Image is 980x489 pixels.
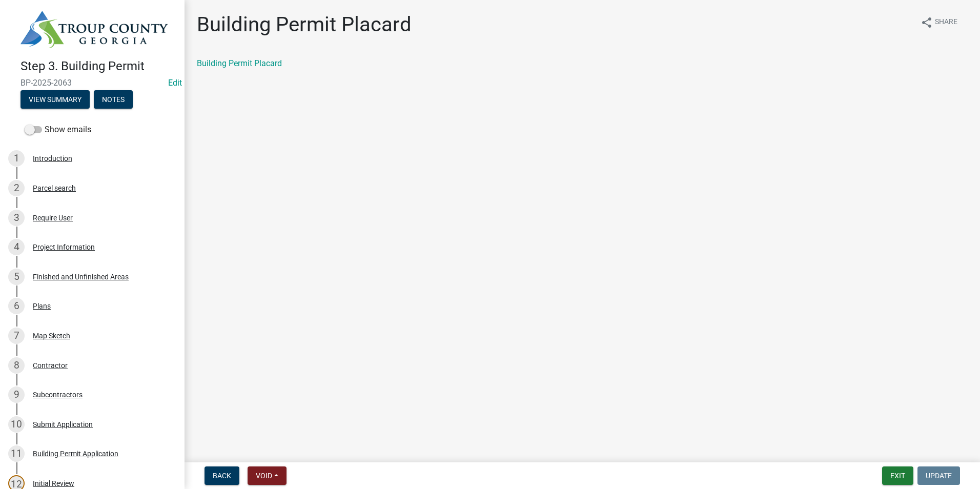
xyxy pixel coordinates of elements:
[921,16,933,29] i: share
[213,472,231,480] span: Back
[248,466,287,485] button: Void
[21,59,176,74] h4: Step 3. Building Permit
[8,298,25,314] div: 6
[935,16,957,29] span: Share
[94,90,133,109] button: Notes
[168,78,182,88] wm-modal-confirm: Edit Application Number
[33,332,70,339] div: Map Sketch
[33,214,73,221] div: Require User
[21,11,168,48] img: Troup County, Georgia
[21,90,90,109] button: View Summary
[33,185,76,192] div: Parcel search
[33,302,51,310] div: Plans
[8,328,25,344] div: 7
[25,124,91,136] label: Show emails
[8,416,25,433] div: 10
[926,472,952,480] span: Update
[917,466,960,485] button: Update
[197,12,412,37] h1: Building Permit Placard
[33,243,95,251] div: Project Information
[8,180,25,196] div: 2
[8,269,25,285] div: 5
[8,445,25,462] div: 11
[21,96,90,104] wm-modal-confirm: Summary
[33,391,83,398] div: Subcontractors
[33,450,118,457] div: Building Permit Application
[256,472,272,480] span: Void
[33,273,129,280] div: Finished and Unfinished Areas
[168,78,182,88] a: Edit
[8,357,25,374] div: 8
[8,150,25,167] div: 1
[205,466,239,485] button: Back
[882,466,913,485] button: Exit
[33,480,74,487] div: Initial Review
[912,12,966,32] button: shareShare
[197,58,282,68] a: Building Permit Placard
[33,155,72,162] div: Introduction
[8,386,25,403] div: 9
[8,239,25,255] div: 4
[94,96,133,104] wm-modal-confirm: Notes
[21,78,164,88] span: BP-2025-2063
[33,421,93,428] div: Submit Application
[33,362,68,369] div: Contractor
[8,210,25,226] div: 3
